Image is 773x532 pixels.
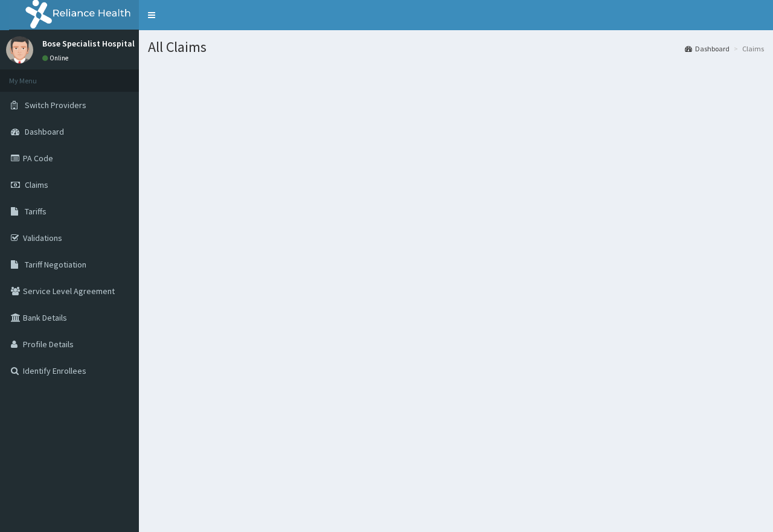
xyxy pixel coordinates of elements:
span: Tariff Negotiation [25,259,86,270]
p: Bose Specialist Hospital [42,39,135,48]
li: Claims [731,43,764,54]
a: Online [42,54,71,62]
h1: All Claims [148,39,764,55]
span: Switch Providers [25,100,86,111]
a: Dashboard [685,43,730,54]
span: Dashboard [25,126,64,137]
span: Tariffs [25,206,47,217]
img: User Image [6,36,33,63]
span: Claims [25,179,48,190]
